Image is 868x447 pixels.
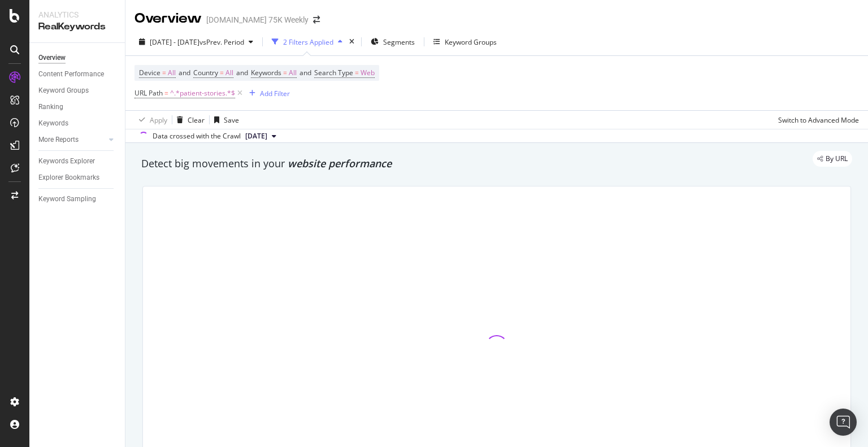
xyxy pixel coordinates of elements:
span: vs Prev. Period [199,37,244,47]
span: and [300,68,311,77]
span: = [164,88,168,98]
button: [DATE] [241,129,281,143]
div: Keyword Groups [445,37,497,47]
button: Save [210,111,239,129]
span: Web [361,65,375,81]
div: Keyword Groups [38,85,89,97]
div: Keywords [38,118,68,129]
div: Ranking [38,101,63,113]
div: More Reports [38,134,79,146]
a: Keyword Groups [38,85,117,97]
span: = [162,68,166,77]
div: Add Filter [260,89,290,98]
a: Keyword Sampling [38,193,117,205]
div: RealKeywords [38,20,116,33]
button: Switch to Advanced Mode [774,111,859,129]
span: Country [193,68,218,77]
div: Open Intercom Messenger [830,409,857,436]
div: Data crossed with the Crawl [153,131,241,141]
button: Segments [366,33,419,51]
div: arrow-right-arrow-left [313,16,320,24]
button: Add Filter [245,86,290,100]
div: Keyword Sampling [38,193,96,205]
div: Keywords Explorer [38,155,95,167]
span: All [289,65,297,81]
span: 2025 Sep. 22nd [245,131,267,141]
div: Apply [150,115,167,125]
button: Clear [172,111,205,129]
span: and [179,68,190,77]
a: Explorer Bookmarks [38,172,117,184]
div: Save [224,115,239,125]
div: Clear [188,115,205,125]
div: Content Performance [38,68,104,80]
a: Ranking [38,101,117,113]
span: [DATE] - [DATE] [150,37,199,47]
span: Search Type [314,68,353,77]
div: [DOMAIN_NAME] 75K Weekly [206,14,309,25]
a: Content Performance [38,68,117,80]
button: Apply [134,111,167,129]
span: By URL [826,155,848,162]
div: Switch to Advanced Mode [778,115,859,125]
div: times [347,36,357,47]
span: ^.*patient-stories.*$ [170,85,235,101]
button: Keyword Groups [429,33,501,51]
span: URL Path [134,88,163,98]
button: 2 Filters Applied [267,33,347,51]
span: = [355,68,359,77]
a: Overview [38,52,117,64]
div: Overview [134,9,202,28]
span: Segments [383,37,415,47]
div: Overview [38,52,66,64]
span: Keywords [251,68,281,77]
span: All [225,65,233,81]
a: More Reports [38,134,106,146]
a: Keywords [38,118,117,129]
div: Analytics [38,9,116,20]
span: = [283,68,287,77]
a: Keywords Explorer [38,155,117,167]
div: legacy label [813,151,852,167]
span: = [220,68,224,77]
span: and [236,68,248,77]
span: All [168,65,176,81]
span: Device [139,68,160,77]
div: Explorer Bookmarks [38,172,99,184]
div: 2 Filters Applied [283,37,333,47]
button: [DATE] - [DATE]vsPrev. Period [134,33,258,51]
